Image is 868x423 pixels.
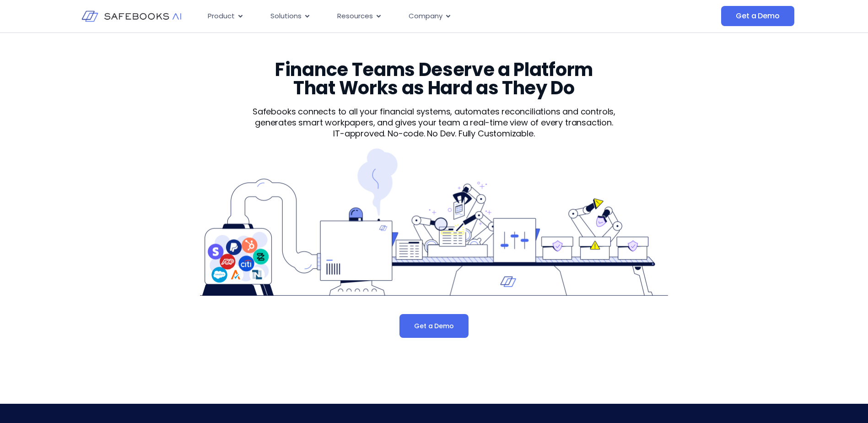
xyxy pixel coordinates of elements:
p: IT-approved. No-code. No Dev. Fully Customizable. [237,128,631,139]
span: Get a Demo [736,11,779,21]
img: Product 1 [200,148,668,296]
a: Get a Demo [399,314,468,338]
div: Menu Toggle [200,7,630,25]
a: Get a Demo [721,6,794,26]
nav: Menu [200,7,630,25]
span: Product [208,11,235,22]
span: Get a Demo [414,321,453,331]
span: Resources [337,11,373,22]
p: Safebooks connects to all your financial systems, automates reconciliations and controls, generat... [237,106,631,128]
span: Solutions [270,11,302,22]
span: Company [409,11,442,22]
h3: Finance Teams Deserve a Platform That Works as Hard as They Do [257,60,610,97]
